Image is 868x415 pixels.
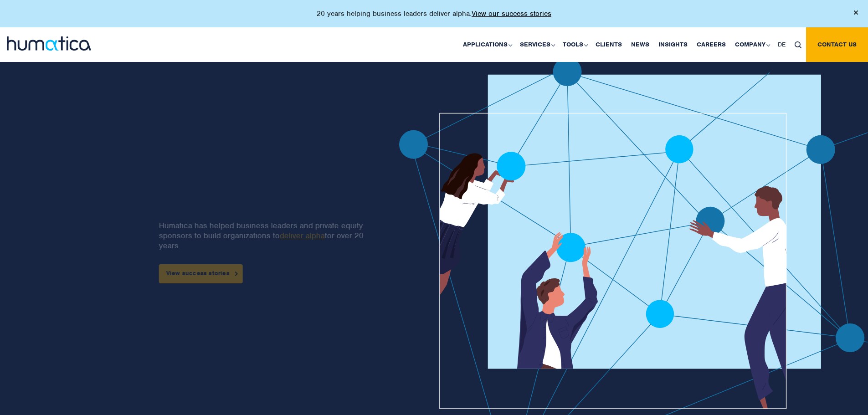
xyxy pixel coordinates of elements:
a: Clients [591,27,627,62]
a: News [627,27,654,62]
a: Applications [458,27,515,62]
a: View our success stories [472,9,551,18]
p: 20 years helping business leaders deliver alpha. [317,9,551,18]
a: Company [730,27,773,62]
a: Insights [654,27,692,62]
span: DE [778,41,786,48]
img: logo [7,36,91,51]
a: Contact us [806,27,868,62]
img: search_icon [795,41,801,48]
a: deliver alpha [279,231,324,241]
a: View success stories [159,264,242,283]
p: Humatica has helped business leaders and private equity sponsors to build organizations to for ov... [159,220,370,251]
img: arrowicon [235,272,238,276]
a: Careers [692,27,730,62]
a: Services [515,27,558,62]
a: Tools [558,27,591,62]
a: DE [773,27,790,62]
